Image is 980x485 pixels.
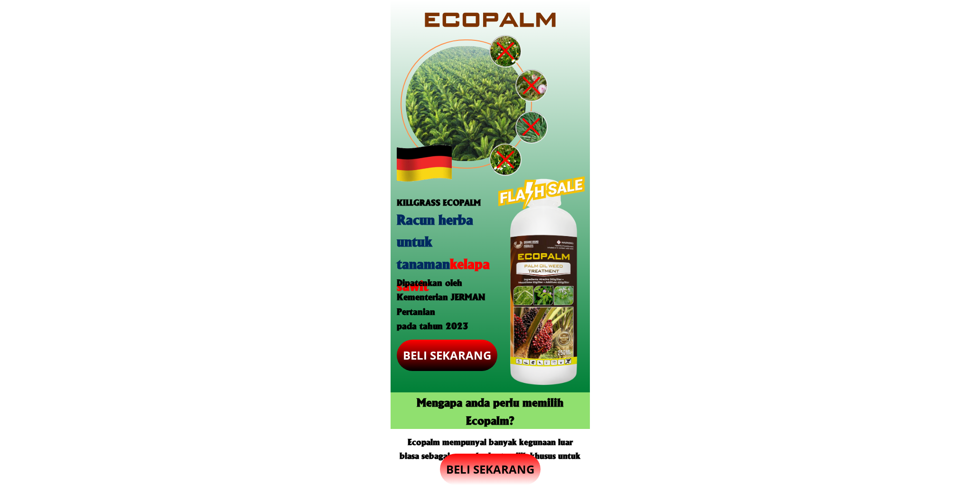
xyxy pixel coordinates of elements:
[399,435,581,475] h3: Ecopalm mempunyai banyak kegunaan luar biasa sebagai racun herba terpilih khusus untuk pokok kela...
[397,275,492,333] h3: Dipatenkan oleh Kementerian JERMAN Pertanian pada tahun 2023
[397,195,492,209] h3: KILLGRASS ECOPALM
[396,340,497,371] p: BELI SEKARANG
[440,454,541,485] p: BELI SEKARANG
[397,208,497,296] h2: Racun herba untuk tanaman
[397,254,490,294] span: kelapa sawit
[396,392,584,429] h2: Mengapa anda perlu memilih Ecopalm?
